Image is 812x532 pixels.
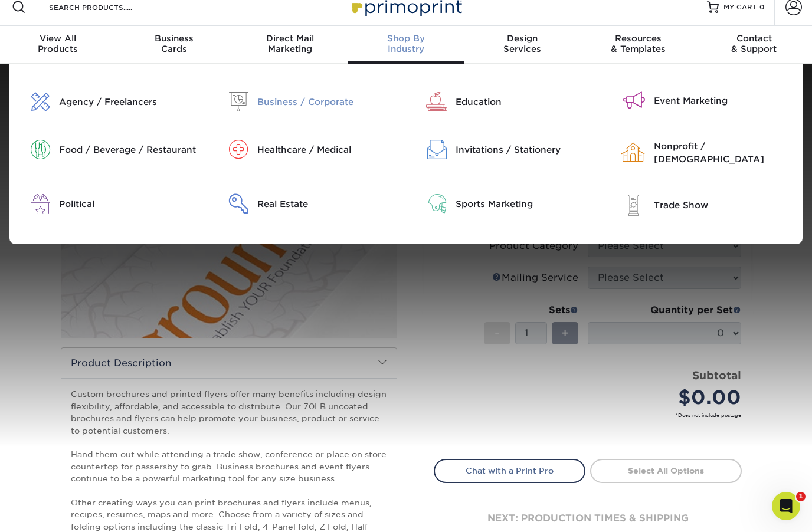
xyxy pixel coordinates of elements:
a: Shop ByIndustry [348,26,464,64]
a: Event Marketing [613,92,794,109]
div: Agency / Freelancers [59,96,199,109]
a: Invitations / Stationery [415,140,595,159]
span: MY CART [723,2,757,12]
iframe: Google Customer Reviews [3,496,100,528]
div: Invitations / Stationery [456,143,595,156]
div: Marketing [232,33,348,54]
div: Food / Beverage / Restaurant [59,143,199,156]
a: Resources& Templates [580,26,696,64]
div: & Support [696,33,812,54]
div: Business / Corporate [257,96,397,109]
span: Shop By [348,33,464,44]
span: Resources [580,33,696,44]
a: BusinessCards [116,26,233,64]
a: Healthcare / Medical [217,140,397,159]
a: Agency / Freelancers [18,92,199,111]
div: Cards [116,33,233,54]
a: Select All Options [590,459,742,482]
iframe: Intercom live chat [772,492,800,520]
div: Sports Marketing [456,198,595,211]
div: Services [464,33,580,54]
a: Contact& Support [696,26,812,64]
div: & Templates [580,33,696,54]
a: Business / Corporate [217,92,397,111]
a: DesignServices [464,26,580,64]
a: Trade Show [613,194,794,216]
a: Nonprofit / [DEMOGRAPHIC_DATA] [613,140,794,166]
div: Real Estate [257,198,397,211]
div: Healthcare / Medical [257,143,397,156]
div: Political [59,198,199,211]
a: Real Estate [217,194,397,214]
span: Design [464,33,580,44]
a: Direct MailMarketing [232,26,348,64]
a: Chat with a Print Pro [434,459,585,482]
span: Business [116,33,233,44]
div: Trade Show [654,199,794,212]
a: Education [415,92,595,111]
a: Political [18,194,199,214]
div: Event Marketing [654,94,794,107]
div: Education [456,96,595,109]
span: 1 [796,492,806,501]
div: Industry [348,33,464,54]
div: Nonprofit / [DEMOGRAPHIC_DATA] [654,140,794,166]
span: Contact [696,33,812,44]
span: 0 [759,3,765,11]
span: Direct Mail [232,33,348,44]
a: Food / Beverage / Restaurant [18,140,199,159]
a: Sports Marketing [415,194,595,214]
